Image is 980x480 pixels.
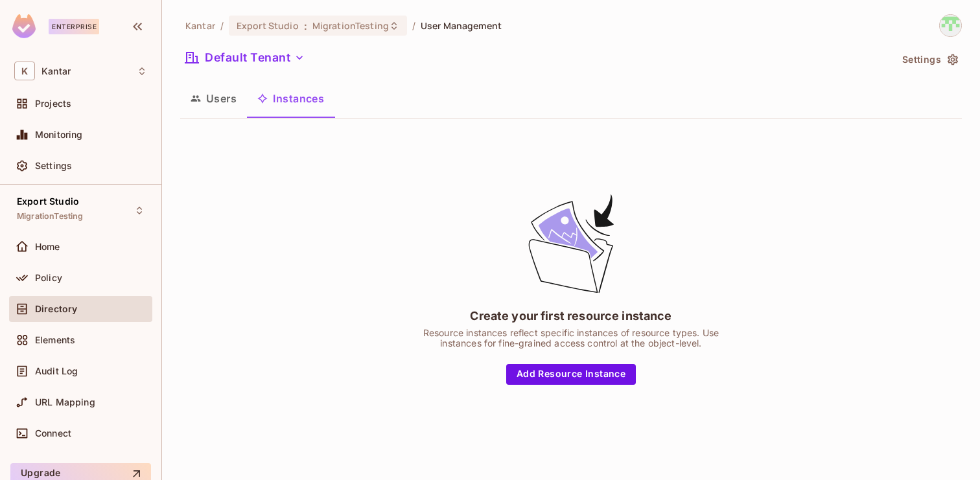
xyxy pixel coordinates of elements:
[312,19,389,32] span: MigrationTesting
[49,19,99,34] div: Enterprise
[940,15,961,36] img: Devesh.Kumar@Kantar.com
[35,242,60,252] span: Home
[470,308,671,324] div: Create your first resource instance
[220,19,224,32] li: /
[35,304,77,314] span: Directory
[35,130,83,140] span: Monitoring
[35,428,71,439] span: Connect
[35,98,71,109] span: Projects
[35,161,72,171] span: Settings
[412,19,415,32] li: /
[14,62,35,80] span: K
[185,19,215,32] span: the active workspace
[409,328,733,349] div: Resource instances reflect specific instances of resource types. Use instances for fine-grained a...
[421,19,502,32] span: User Management
[247,82,334,115] button: Instances
[35,366,78,376] span: Audit Log
[237,19,299,32] span: Export Studio
[180,47,310,68] button: Default Tenant
[506,364,636,385] button: Add Resource Instance
[41,66,71,76] span: Workspace: Kantar
[35,273,62,283] span: Policy
[17,211,83,222] span: MigrationTesting
[35,335,75,345] span: Elements
[35,397,95,407] span: URL Mapping
[180,82,247,115] button: Users
[17,196,79,207] span: Export Studio
[303,21,308,31] span: :
[12,14,36,38] img: SReyMgAAAABJRU5ErkJggg==
[897,49,962,70] button: Settings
